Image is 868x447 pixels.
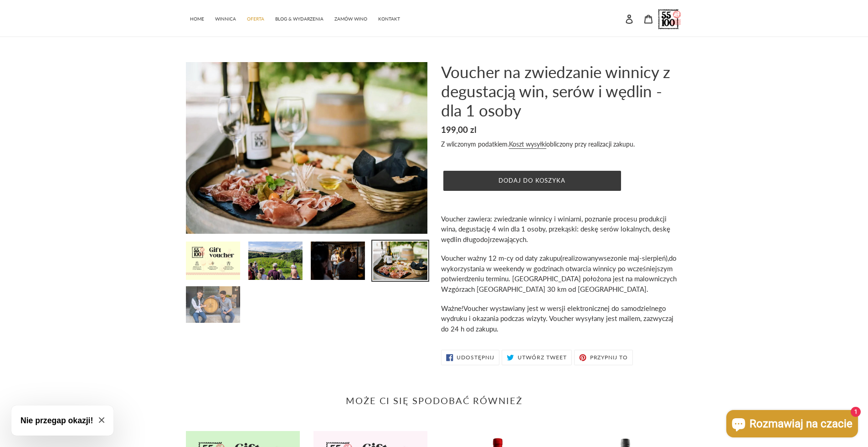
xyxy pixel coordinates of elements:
inbox-online-store-chat: Czat w sklepie online Shopify [724,410,861,440]
span: Voucher zawiera: zwiedzanie winnicy i winiarni, poznanie procesu produkcji wina, degustację 4 win... [441,215,670,243]
a: WINNICA [211,11,241,25]
img: Załaduj obraz do przeglądarki galerii, Voucher na zwiedzanie winnicy z degustacją win, serów i wę... [372,241,428,281]
span: Dodaj do koszyka [498,177,565,184]
div: Z wliczonym podatkiem. obliczony przy realizacji zakupu. [441,139,683,149]
span: Przypnij to [590,355,628,360]
span: Udostępnij [457,355,494,360]
p: sezonie maj-sierpień), [441,253,683,294]
span: KONTAKT [378,16,400,22]
a: ZAMÓW WINO [330,11,372,25]
h1: Voucher na zwiedzanie winnicy z degustacją win, serów i wędlin - dla 1 osoby [441,62,683,120]
span: OFERTA [247,16,264,22]
span: Voucher ważny 12 m-cy od daty zakupu [441,254,560,262]
span: HOME [190,16,204,22]
span: Ważne! [441,304,463,312]
a: KONTAKT [374,11,405,25]
img: Załaduj obraz do przeglądarki galerii, Voucher na zwiedzanie winnicy z degustacją win, serów i wę... [185,241,241,281]
span: do wykorzystania w weekendy w godzinach otwarcia winnicy po wcześniejszym potwierdzeniu terminu. ... [441,254,677,293]
button: Dodaj do koszyka [443,171,621,191]
span: ZAMÓW WINO [334,16,367,22]
a: OFERTA [242,11,269,25]
a: BLOG & WYDARZENIA [271,11,328,25]
span: (realizowany [560,254,598,262]
span: w [598,254,604,262]
img: Załaduj obraz do przeglądarki galerii, Voucher na zwiedzanie winnicy z degustacją win, serów i wę... [247,241,303,281]
span: WINNICA [215,16,236,22]
span: Utwórz tweet [518,355,567,360]
span: BLOG & WYDARZENIA [275,16,324,22]
span: Voucher wystawiany jest w wersji elektronicznej do samodzielnego wydruku i okazania podczas wizyt... [441,304,673,333]
img: Załaduj obraz do przeglądarki galerii, Voucher na zwiedzanie winnicy z degustacją win, serów i wę... [185,285,241,324]
a: Koszt wysyłki [509,140,546,149]
span: 199,00 zl [441,124,477,135]
a: HOME [185,11,209,25]
p: ługodojrzewających. [441,214,683,245]
img: Załaduj obraz do przeglądarki galerii, Voucher na zwiedzanie winnicy z degustacją win, serów i wę... [310,241,366,281]
h2: Może Ci się spodobać również [186,395,683,406]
